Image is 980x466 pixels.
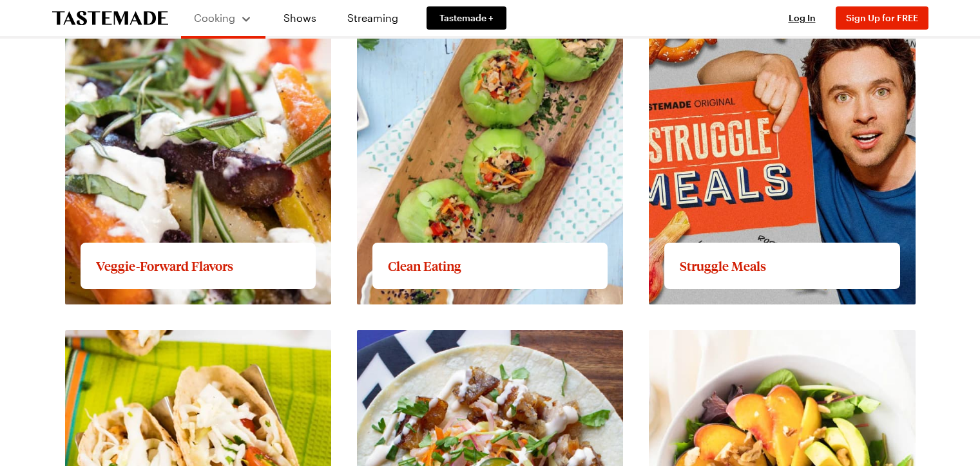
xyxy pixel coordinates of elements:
a: View full content for Desk Lunch Meal Plan [649,331,856,344]
a: Tastemade + [427,6,506,30]
span: Cooking [194,12,235,24]
span: Sign Up for FREE [846,12,918,23]
button: Sign Up for FREE [836,6,928,30]
a: View full content for Taco Night [65,331,220,344]
span: Tastemade + [439,12,494,24]
a: View full content for Weeknight Favorites [357,331,558,344]
span: Log In [789,12,816,23]
button: Log In [776,12,828,24]
button: Cooking [194,5,253,31]
a: To Tastemade Home Page [52,11,168,26]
